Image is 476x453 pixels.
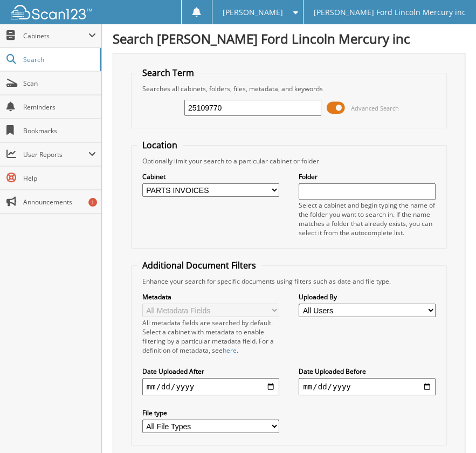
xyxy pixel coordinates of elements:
[23,174,96,183] span: Help
[88,198,97,207] div: 1
[299,172,436,181] label: Folder
[11,5,92,19] img: scan123-logo-white.svg
[137,156,441,166] div: Optionally limit your search to a particular cabinet or folder
[142,172,279,181] label: Cabinet
[299,201,436,237] div: Select a cabinet and begin typing the name of the folder you want to search in. If the name match...
[23,126,96,135] span: Bookmarks
[23,197,96,207] span: Announcements
[314,9,466,16] span: [PERSON_NAME] Ford Lincoln Mercury inc
[23,55,94,64] span: Search
[113,30,465,47] h1: Search [PERSON_NAME] Ford Lincoln Mercury inc
[137,67,199,79] legend: Search Term
[137,84,441,93] div: Searches all cabinets, folders, files, metadata, and keywords
[351,104,399,112] span: Advanced Search
[142,367,279,376] label: Date Uploaded After
[299,378,436,395] input: end
[23,31,88,40] span: Cabinets
[142,378,279,395] input: start
[137,259,261,271] legend: Additional Document Filters
[23,102,96,112] span: Reminders
[299,367,436,376] label: Date Uploaded Before
[137,277,441,286] div: Enhance your search for specific documents using filters such as date and file type.
[299,292,436,301] label: Uploaded By
[142,318,279,355] div: All metadata fields are searched by default. Select a cabinet with metadata to enable filtering b...
[23,79,96,88] span: Scan
[223,9,283,16] span: [PERSON_NAME]
[23,150,88,159] span: User Reports
[142,292,279,301] label: Metadata
[223,346,237,355] a: here
[142,408,279,417] label: File type
[137,139,183,151] legend: Location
